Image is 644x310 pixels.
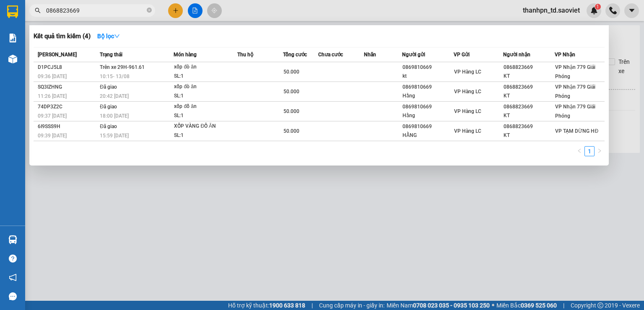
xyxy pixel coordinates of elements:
div: 6I9SSS9H [38,122,97,131]
span: 15:59 [DATE] [100,133,129,139]
div: SQ3IZHNG [38,83,97,92]
div: 0868823669 [504,83,554,92]
span: VP Nhận 779 Giải Phóng [555,104,595,119]
div: HẰNG [402,131,453,140]
button: Bộ lọcdown [91,29,127,43]
div: 74DP3Z2C [38,102,97,111]
li: Next Page [595,146,605,156]
span: left [577,148,582,153]
span: VP Nhận 779 Giải Phóng [555,84,595,99]
span: VP Hàng LC [454,108,481,114]
span: search [35,8,41,13]
span: 18:00 [DATE] [100,113,129,119]
span: Chưa cước [318,52,343,58]
span: down [114,33,120,39]
div: 0868823669 [504,102,554,111]
span: 09:37 [DATE] [38,113,67,119]
div: SL: 1 [174,92,237,101]
span: Đã giao [100,104,117,110]
span: VP Hàng LC [454,89,481,95]
img: solution-icon [8,34,17,42]
span: 50.000 [283,89,299,95]
div: Hằng [402,111,453,120]
span: Đã giao [100,123,117,129]
span: 50.000 [283,128,299,134]
span: message [9,292,17,300]
span: 50.000 [283,108,299,114]
div: 0868823669 [504,63,554,72]
span: Nhãn [364,52,376,58]
img: warehouse-icon [8,235,17,244]
button: left [574,146,584,156]
span: question-circle [9,255,17,263]
li: 1 [584,146,595,156]
span: VP Nhận [555,52,575,58]
span: Trên xe 29H-961.61 [100,64,145,70]
span: Người gửi [402,52,425,58]
div: xốp đò ăn [174,82,237,92]
img: warehouse-icon [8,55,17,63]
div: xốp đồ ăn [174,102,237,111]
span: [PERSON_NAME] [38,52,77,58]
div: XỐP VÀNG ĐỒ ĂN [174,122,237,131]
div: 0868823669 [504,122,554,131]
span: 11:26 [DATE] [38,93,67,99]
strong: Bộ lọc [97,33,120,39]
span: VP Gửi [454,52,470,58]
span: close-circle [147,8,152,13]
div: KT [504,131,554,140]
span: notification [9,273,17,281]
span: 10:15 - 13/08 [100,74,130,79]
span: 50.000 [283,69,299,75]
span: Tổng cước [283,52,307,58]
h3: Kết quả tìm kiếm ( 4 ) [34,32,91,41]
div: KT [504,92,554,100]
div: SL: 1 [174,72,237,81]
div: KT [504,111,554,120]
span: Món hàng [174,52,197,58]
div: 0869810669 [402,63,453,72]
button: right [595,146,605,156]
div: kt [402,72,453,81]
span: VP Hàng LC [454,69,481,75]
input: Tìm tên, số ĐT hoặc mã đơn [46,6,145,15]
div: Hằng [402,92,453,100]
span: VP TẠM DỪNG HĐ [555,128,598,134]
div: SL: 1 [174,111,237,121]
div: xốp đò ăn [174,63,237,72]
div: SL: 1 [174,131,237,140]
div: KT [504,72,554,81]
span: Trạng thái [100,52,122,58]
span: right [597,148,602,153]
img: logo-vxr [7,5,18,18]
span: VP Nhận 779 Giải Phóng [555,64,595,79]
a: 1 [585,147,594,156]
div: 0869810669 [402,102,453,111]
span: 09:36 [DATE] [38,74,67,79]
span: Người nhận [503,52,530,58]
div: D1PCJ5L8 [38,63,97,72]
span: 09:39 [DATE] [38,133,67,139]
div: 0869810669 [402,83,453,92]
li: Previous Page [574,146,584,156]
span: Thu hộ [237,52,253,58]
span: VP Hàng LC [454,128,481,134]
span: Đã giao [100,84,117,90]
span: close-circle [147,7,152,15]
div: 0869810669 [402,122,453,131]
span: 20:42 [DATE] [100,93,129,99]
